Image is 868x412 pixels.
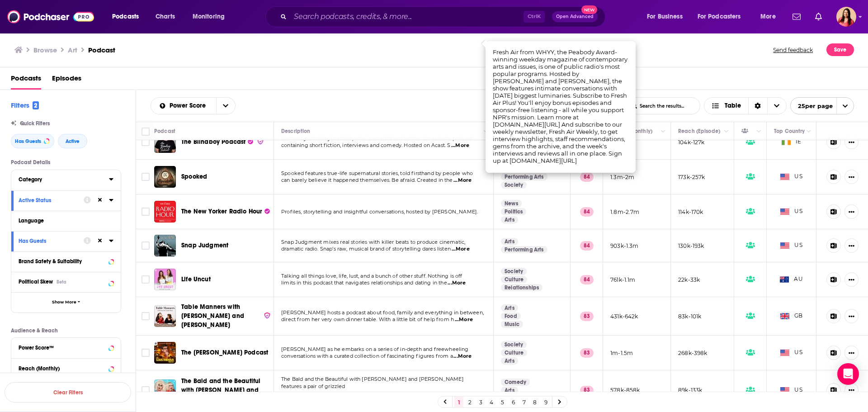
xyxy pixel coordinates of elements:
a: The Bald and the Beautiful with Trixie and Katya [154,379,176,401]
a: Politics [501,208,526,215]
span: Hosted by Blindboyboatclub, who is an artist and author. An eclectic podcast [281,135,472,142]
img: The New Yorker Radio Hour [154,201,176,223]
p: 431k-642k [610,313,638,320]
img: Snap Judgment [154,235,176,256]
span: IE [782,137,802,147]
a: Table Manners with Jessie and Lennie Ware [154,305,176,327]
img: Spooked [154,166,176,188]
a: Podcasts [11,71,41,90]
span: Profiles, storytelling and insightful conversations, hosted by [PERSON_NAME]. [281,208,478,215]
button: Has Guests [11,134,54,148]
div: Reach (Episode) [678,126,720,137]
button: Choose View [704,97,787,114]
span: ...More [453,177,472,184]
p: 84 [580,275,594,284]
button: open menu [151,103,216,109]
span: More [760,10,776,23]
div: Open Intercom Messenger [837,363,859,385]
span: Table Manners with [PERSON_NAME] and [PERSON_NAME] [181,303,244,329]
div: Sort Direction [748,98,767,114]
p: 83 [580,386,594,395]
span: direct from her very own dinner table. With a little bit of help from h [281,316,454,322]
a: Society [501,341,527,348]
span: Toggle select row [142,242,150,250]
div: Active Status [19,197,78,204]
a: The Blindboy Podcast [154,131,176,153]
a: The [PERSON_NAME] Podcast [181,348,268,357]
a: 7 [519,397,528,407]
h2: Choose List sort [151,97,236,114]
button: Show profile menu [836,7,856,27]
button: Show More [11,292,121,313]
span: containing short fiction, interviews and comedy. Hosted on Acast. S [281,142,450,148]
button: open menu [106,9,151,24]
span: Podcasts [112,10,139,23]
img: verified Badge [257,137,264,145]
button: Column Actions [754,126,764,137]
div: Brand Safety & Suitability [19,258,106,265]
a: Relationships [501,284,542,291]
button: Active [58,134,87,148]
button: open menu [790,97,854,114]
button: open menu [641,9,694,24]
span: Toggle select row [142,386,150,394]
span: [DEMOGRAPHIC_DATA] ghouls sitting on chairs, holding microphones, and discussing t [281,390,472,404]
a: 8 [530,397,539,407]
button: Reach (Monthly) [19,362,113,374]
span: Ctrl K [524,11,545,23]
div: Top Country [774,126,805,137]
h3: Browse [33,46,57,54]
span: Snap Judgment mixes real stories with killer beats to produce cinematic, [281,239,465,245]
button: Language [19,215,113,226]
button: Show More Button [844,272,859,287]
a: Brand Safety & Suitability [19,256,113,267]
button: open menu [754,9,787,24]
p: 104k-127k [678,138,705,146]
a: Music [501,321,523,328]
button: Show More Button [844,383,859,398]
span: Show More [52,300,76,305]
p: 268k-398k [678,349,708,357]
a: Society [501,268,527,275]
img: User Profile [836,7,856,27]
span: Charts [156,10,175,23]
a: News [501,200,522,207]
button: Show More Button [844,170,859,184]
span: Logged in as michelle.weinfurt [836,7,856,27]
span: US [780,386,802,395]
a: Performing Arts [501,246,547,253]
a: 1 [454,397,463,407]
span: can barely believe it happened themselves. Be afraid. Created in the [281,177,453,183]
h2: Filters [11,101,39,109]
span: Open Advanced [556,14,594,19]
span: For Podcasters [698,10,741,23]
button: Open AdvancedNew [552,11,598,22]
p: 761k-1.1m [610,276,636,284]
span: [PERSON_NAME] hosts a podcast about food, family and everything in between, [281,309,484,316]
div: Language [19,218,108,224]
span: Toggle select row [142,138,150,146]
a: The New Yorker Radio Hour [181,207,270,216]
span: The New Yorker Radio Hour [181,208,262,215]
p: 578k-858k [610,386,640,394]
span: GB [780,312,803,321]
div: Has Guests [19,238,78,244]
span: The Bald and the Beautiful with [PERSON_NAME] and [PERSON_NAME] features a pair of grizzled [281,376,464,389]
span: Toggle select row [142,275,150,284]
span: Life Uncut [181,275,211,283]
span: US [780,172,802,181]
button: Power Score™ [19,341,113,353]
input: Search podcasts, credits, & more... [290,9,524,24]
span: For Business [647,10,683,23]
a: Table Manners with [PERSON_NAME] and [PERSON_NAME] [181,303,271,330]
a: Arts [501,387,518,394]
div: Beta [57,279,66,285]
span: US [780,348,802,357]
img: Podchaser - Follow, Share and Rate Podcasts [7,8,94,25]
button: Show More Button [844,238,859,253]
a: Spooked [181,172,207,181]
a: Culture [501,276,527,283]
h1: Art [68,46,77,54]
